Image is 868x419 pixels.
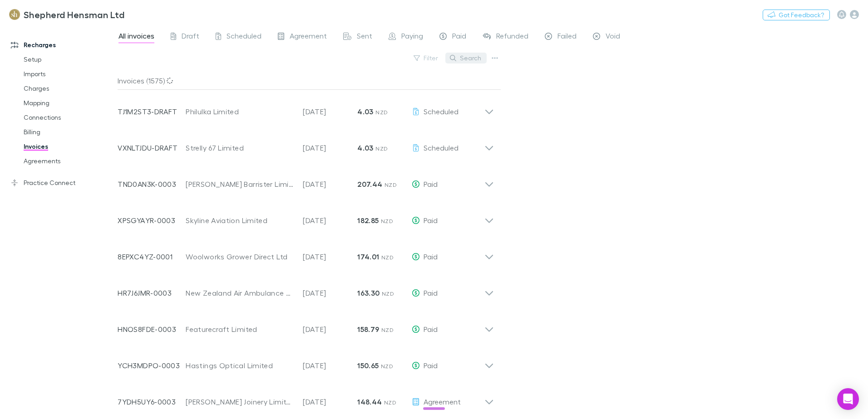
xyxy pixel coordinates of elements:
[381,363,393,370] span: NZD
[110,344,501,380] div: YCH3MDPO-0003Hastings Optical Limited[DATE]150.65 NZDPaid
[381,218,393,224] span: NZD
[186,324,294,335] div: Featurecraft Limited
[357,216,379,225] strong: 182.85
[118,396,186,407] p: 7YDH5UY6-0003
[382,290,394,297] span: NZD
[357,397,382,406] strong: 148.44
[606,31,620,43] span: Void
[375,145,388,152] span: NZD
[118,215,186,226] p: XPSGYAYR-0003
[15,154,123,168] a: Agreements
[763,10,830,20] button: Got Feedback?
[118,106,186,117] p: TJ1M2ST3-DRAFT
[381,254,394,261] span: NZD
[445,53,487,63] button: Search
[24,9,124,20] h3: Shepherd Hensman Ltd
[375,109,388,116] span: NZD
[424,107,459,116] span: Scheduled
[401,31,423,43] span: Paying
[385,181,397,188] span: NZD
[15,67,123,81] a: Imports
[186,251,294,262] div: Woolworks Grower Direct Ltd
[303,179,357,190] p: [DATE]
[110,380,501,416] div: 7YDH5UY6-0003[PERSON_NAME] Joinery Limited[DATE]148.44 NZDAgreement
[110,271,501,307] div: HR7J6JMR-0003New Zealand Air Ambulance Service Limited[DATE]163.30 NZDPaid
[15,52,123,67] a: Setup
[424,325,438,333] span: Paid
[381,326,394,333] span: NZD
[110,235,501,271] div: 8EPXC4YZ-0001Woolworks Grower Direct Ltd[DATE]174.01 NZDPaid
[110,199,501,235] div: XPSGYAYR-0003Skyline Aviation Limited[DATE]182.85 NZDPaid
[357,288,380,297] strong: 163.30
[110,90,501,126] div: TJ1M2ST3-DRAFTPhilulka Limited[DATE]4.03 NZDScheduled
[110,126,501,162] div: VXNLTJDU-DRAFTStrelly 67 Limited[DATE]4.03 NZDScheduled
[118,287,186,298] p: HR7J6JMR-0003
[357,180,382,189] strong: 207.44
[424,288,438,297] span: Paid
[357,252,379,261] strong: 174.01
[424,252,438,261] span: Paid
[384,399,396,406] span: NZD
[182,31,199,43] span: Draft
[15,96,123,110] a: Mapping
[118,251,186,262] p: 8EPXC4YZ-0001
[2,38,123,52] a: Recharges
[118,179,186,190] p: TND0AN3K-0003
[227,31,261,43] span: Scheduled
[186,179,294,190] div: [PERSON_NAME] Barrister Limited
[186,396,294,407] div: [PERSON_NAME] Joinery Limited
[357,31,372,43] span: Sent
[303,106,357,117] p: [DATE]
[357,325,379,334] strong: 158.79
[303,396,357,407] p: [DATE]
[186,287,294,298] div: New Zealand Air Ambulance Service Limited
[303,287,357,298] p: [DATE]
[118,324,186,335] p: HNOS8FDE-0003
[9,9,20,20] img: Shepherd Hensman Ltd's Logo
[186,215,294,226] div: Skyline Aviation Limited
[2,175,123,190] a: Practice Connect
[496,31,528,43] span: Refunded
[357,143,373,152] strong: 4.03
[118,31,154,43] span: All invoices
[290,31,327,43] span: Agreement
[424,216,438,224] span: Paid
[15,81,123,96] a: Charges
[118,142,186,153] p: VXNLTJDU-DRAFT
[424,143,459,152] span: Scheduled
[424,361,438,370] span: Paid
[424,397,461,406] span: Agreement
[452,31,466,43] span: Paid
[357,361,379,370] strong: 150.65
[118,360,186,371] p: YCH3MDPO-0003
[15,110,123,125] a: Connections
[186,360,294,371] div: Hastings Optical Limited
[837,388,859,410] div: Open Intercom Messenger
[409,53,444,63] button: Filter
[303,324,357,335] p: [DATE]
[186,142,294,153] div: Strelly 67 Limited
[357,107,373,116] strong: 4.03
[4,4,130,25] a: Shepherd Hensman Ltd
[424,180,438,188] span: Paid
[557,31,577,43] span: Failed
[186,106,294,117] div: Philulka Limited
[303,360,357,371] p: [DATE]
[110,162,501,199] div: TND0AN3K-0003[PERSON_NAME] Barrister Limited[DATE]207.44 NZDPaid
[15,139,123,154] a: Invoices
[15,125,123,139] a: Billing
[303,142,357,153] p: [DATE]
[110,307,501,344] div: HNOS8FDE-0003Featurecraft Limited[DATE]158.79 NZDPaid
[303,215,357,226] p: [DATE]
[303,251,357,262] p: [DATE]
